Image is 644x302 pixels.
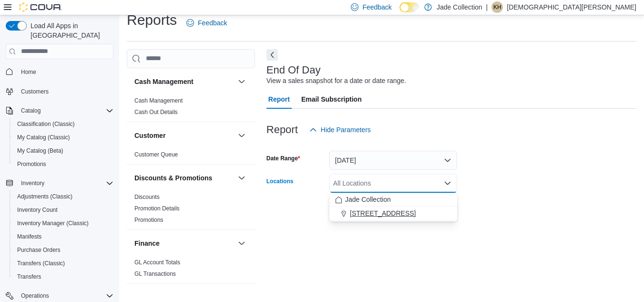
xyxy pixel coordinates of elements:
[19,2,62,12] img: Cova
[134,271,176,277] a: GL Transactions
[134,239,234,248] button: Finance
[266,155,300,162] label: Date Range
[17,120,75,128] span: Classification (Classic)
[13,231,113,242] span: Manifests
[13,244,64,256] a: Purchase Orders
[134,131,234,140] button: Customer
[345,195,391,204] span: Jade Collection
[198,18,227,28] span: Feedback
[236,130,247,141] button: Customer
[13,218,113,229] span: Inventory Manager (Classic)
[268,90,290,109] span: Report
[183,13,231,32] a: Feedback
[134,239,160,248] h3: Finance
[10,190,117,203] button: Adjustments (Classic)
[127,149,255,164] div: Customer
[21,68,36,76] span: Home
[17,206,58,214] span: Inventory Count
[266,49,278,61] button: Next
[134,151,178,158] span: Customer Queue
[134,292,234,302] button: Inventory
[13,218,92,229] a: Inventory Manager (Classic)
[10,230,117,243] button: Manifests
[134,205,180,212] a: Promotion Details
[399,12,400,13] span: Dark Mode
[127,257,255,283] div: Finance
[2,84,117,98] button: Customers
[17,219,89,227] span: Inventory Manager (Classic)
[13,204,61,216] a: Inventory Count
[17,246,61,254] span: Purchase Orders
[13,145,67,156] a: My Catalog (Beta)
[13,244,113,256] span: Purchase Orders
[127,191,255,229] div: Discounts & Promotions
[134,292,164,302] h3: Inventory
[306,120,375,139] button: Hide Parameters
[13,158,50,170] a: Promotions
[17,177,113,189] span: Inventory
[127,10,177,30] h1: Reports
[134,151,178,158] a: Customer Queue
[134,173,234,183] button: Discounts & Promotions
[10,117,117,131] button: Classification (Classic)
[13,271,113,282] span: Transfers
[13,145,113,156] span: My Catalog (Beta)
[134,131,165,140] h3: Customer
[134,77,194,86] h3: Cash Management
[21,179,44,187] span: Inventory
[266,76,406,86] div: View a sales snapshot for a date or date range.
[266,177,294,185] label: Locations
[13,191,76,202] a: Adjustments (Classic)
[17,85,113,97] span: Customers
[17,134,70,141] span: My Catalog (Classic)
[17,290,53,302] button: Operations
[21,292,49,300] span: Operations
[134,97,183,104] span: Cash Management
[362,2,391,12] span: Feedback
[321,125,371,135] span: Hide Parameters
[17,160,46,168] span: Promotions
[127,95,255,122] div: Cash Management
[17,273,41,281] span: Transfers
[21,88,49,95] span: Customers
[236,238,247,249] button: Finance
[10,270,117,283] button: Transfers
[17,177,48,189] button: Inventory
[134,259,180,266] span: GL Account Totals
[399,2,419,12] input: Dark Mode
[266,124,298,135] h3: Report
[2,65,117,79] button: Home
[17,147,63,155] span: My Catalog (Beta)
[134,205,180,212] span: Promotion Details
[350,208,416,218] span: [STREET_ADDRESS]
[13,204,113,216] span: Inventory Count
[437,1,482,13] p: Jade Collection
[17,260,65,267] span: Transfers (Classic)
[329,207,457,220] button: [STREET_ADDRESS]
[444,179,451,187] button: Close list of options
[27,21,113,40] span: Load All Apps in [GEOGRAPHIC_DATA]
[10,144,117,157] button: My Catalog (Beta)
[13,158,113,170] span: Promotions
[13,258,69,269] a: Transfers (Classic)
[21,107,41,115] span: Catalog
[17,86,52,97] a: Customers
[507,1,636,13] p: [DEMOGRAPHIC_DATA][PERSON_NAME]
[17,233,41,240] span: Manifests
[134,217,164,223] a: Promotions
[491,1,503,13] div: Kristen Hardesty
[2,104,117,117] button: Catalog
[134,216,164,224] span: Promotions
[134,259,180,266] a: GL Account Totals
[134,97,183,104] a: Cash Management
[134,270,176,278] span: GL Transactions
[134,77,234,86] button: Cash Management
[13,258,113,269] span: Transfers (Classic)
[134,194,160,200] a: Discounts
[329,193,457,220] div: Choose from the following options
[134,173,212,183] h3: Discounts & Promotions
[10,157,117,171] button: Promotions
[10,131,117,144] button: My Catalog (Classic)
[13,132,74,143] a: My Catalog (Classic)
[17,66,40,78] a: Home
